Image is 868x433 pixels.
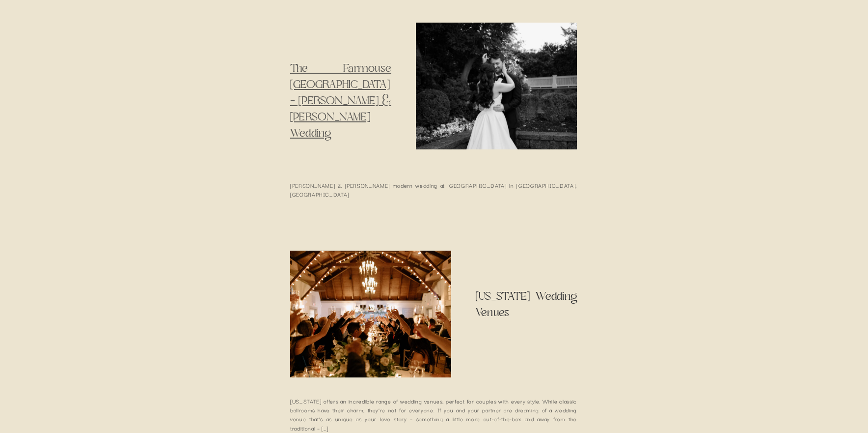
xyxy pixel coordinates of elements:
[290,61,391,141] a: The Farmouse [GEOGRAPHIC_DATA] – [PERSON_NAME] & [PERSON_NAME] Wedding
[416,23,577,149] a: The Farmouse Hampton NJ – Liz & Connor’s Wedding
[290,397,577,433] p: [US_STATE] offers an incredible range of wedding venues, perfect for couples with every style. Wh...
[290,251,451,377] a: New York Wedding Venues
[290,181,577,199] p: [PERSON_NAME] & [PERSON_NAME] modern wedding at [GEOGRAPHIC_DATA] in [GEOGRAPHIC_DATA], [GEOGRAPH...
[476,289,577,320] a: [US_STATE] Wedding Venues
